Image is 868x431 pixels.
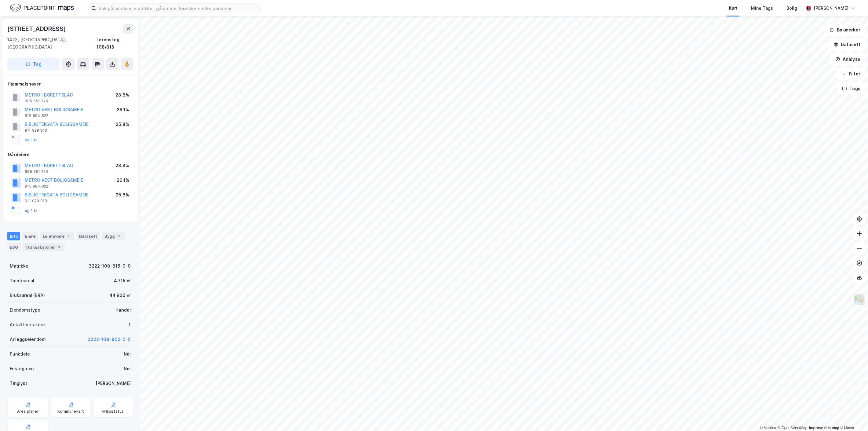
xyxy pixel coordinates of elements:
div: Eiere [23,232,38,240]
div: Matrikkel [10,262,30,270]
input: Søk på adresse, matrikkel, gårdeiere, leietakere eller personer [96,4,259,13]
div: Handel [115,306,131,314]
iframe: Chat Widget [837,402,868,431]
button: Datasett [828,38,866,51]
div: 26.1% [117,177,129,184]
div: Bruksareal (BRA) [10,292,45,299]
div: 1 [129,321,131,328]
button: Analyse [830,53,866,65]
div: [PERSON_NAME] [96,380,131,387]
div: Transaksjoner [23,243,65,251]
div: 915 884 822 [25,113,48,118]
div: Tomteareal [10,277,34,284]
div: 28.8% [115,162,129,169]
div: 911 929 813 [25,128,47,133]
div: Nei [124,365,131,372]
div: Mine Tags [751,5,773,12]
div: Nei [124,350,131,358]
div: Anleggseiendom [10,336,46,343]
div: Punktleie [10,350,30,358]
div: 911 929 813 [25,199,47,203]
div: 25.8% [116,191,129,199]
div: 915 884 822 [25,184,48,189]
div: [STREET_ADDRESS] [7,24,67,34]
button: Bokmerker [824,24,866,36]
button: Filter [836,68,866,80]
div: 1473, [GEOGRAPHIC_DATA], [GEOGRAPHIC_DATA] [7,36,97,51]
div: Hjemmelshaver [8,80,133,88]
div: Info [7,232,20,240]
button: Tag [7,58,60,70]
a: OpenStreetMap [778,426,808,430]
div: Eiendomstype [10,306,40,314]
div: Bolig [786,5,797,12]
img: Z [854,294,865,305]
div: 1 [66,233,72,239]
div: Bygg [102,232,125,240]
div: 4 715 ㎡ [114,277,131,284]
div: 995 551 225 [25,169,48,174]
div: Festegrunn [10,365,34,372]
button: 3222-108-802-0-0 [88,336,131,343]
div: Lørenskog, 108/815 [97,36,133,51]
div: 3222-108-815-0-0 [89,262,131,270]
div: 1 [116,233,122,239]
div: 44 900 ㎡ [109,292,131,299]
a: Mapbox [760,426,777,430]
div: Tinglyst [10,380,27,387]
div: Gårdeiere [8,151,133,158]
div: Leietakere [40,232,74,240]
div: Antall leietakere [10,321,45,328]
div: Kommunekart [57,409,84,414]
div: 25.8% [116,121,129,128]
div: [PERSON_NAME] [814,5,848,12]
div: Datasett [77,232,100,240]
div: 3 [56,244,62,250]
div: Miljøstatus [103,409,124,414]
div: Arealplaner [17,409,39,414]
a: Improve this map [809,426,839,430]
div: 995 551 225 [25,99,48,104]
div: 26.1% [117,106,129,113]
div: Kart [729,5,738,12]
div: ESG [7,243,20,251]
button: Tags [837,82,866,95]
div: 28.8% [115,91,129,99]
img: logo.f888ab2527a4732fd821a326f86c7f29.svg [10,3,74,13]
